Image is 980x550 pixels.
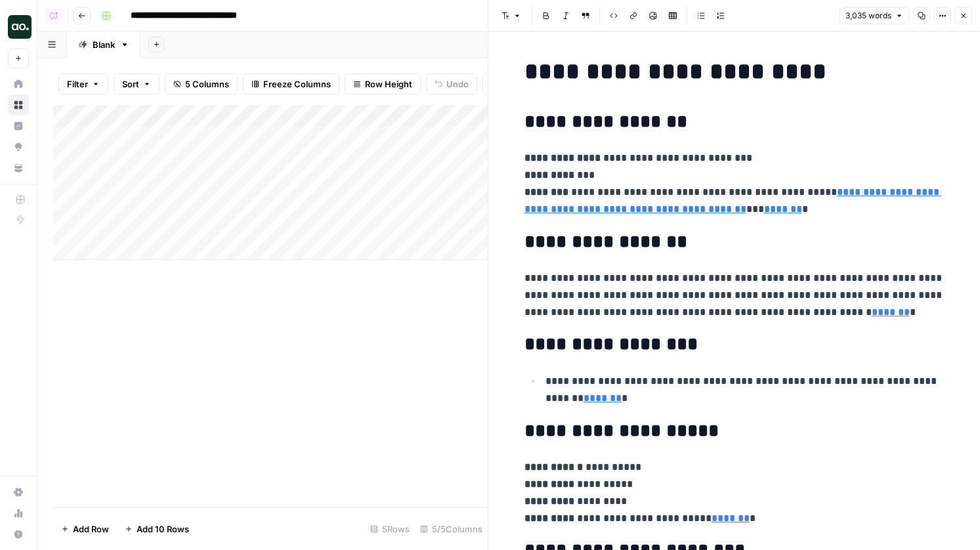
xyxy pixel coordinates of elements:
span: 5 Columns [185,77,229,91]
span: Undo [446,77,469,91]
a: Your Data [8,158,29,179]
span: Filter [67,77,88,91]
span: Freeze Columns [263,77,331,91]
button: Undo [426,74,477,95]
button: Freeze Columns [243,74,339,95]
div: Blank [93,38,115,51]
img: AirOps Builders Logo [8,15,32,39]
a: Blank [67,32,140,58]
span: Add 10 Rows [137,522,189,536]
button: 5 Columns [165,74,238,95]
button: Filter [58,74,108,95]
button: Workspace: AirOps Builders [8,11,29,43]
a: Insights [8,116,29,137]
button: Add Row [53,518,117,539]
span: Row Height [365,77,412,91]
span: Add Row [73,522,109,536]
div: 5 Rows [365,518,415,539]
button: Row Height [345,74,421,95]
span: Sort [122,77,139,91]
a: Home [8,74,29,95]
div: 5/5 Columns [415,518,488,539]
button: Add 10 Rows [117,518,197,539]
button: Help + Support [8,524,29,545]
button: 3,035 words [840,7,909,24]
a: Usage [8,503,29,524]
button: Sort [114,74,160,95]
a: Opportunities [8,137,29,158]
a: Browse [8,95,29,116]
span: 3,035 words [845,10,891,22]
a: Settings [8,482,29,503]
